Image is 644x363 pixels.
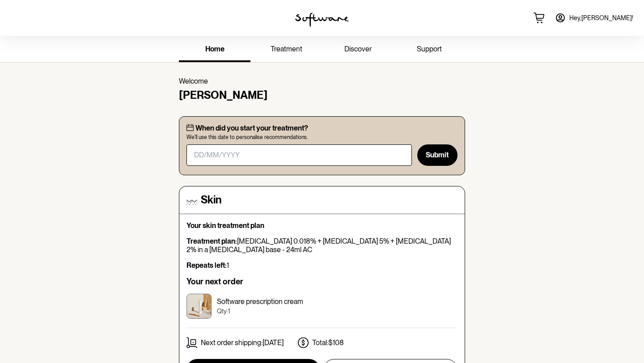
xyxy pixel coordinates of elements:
a: treatment [250,38,322,62]
p: Total: $108 [312,338,344,347]
p: Software prescription cream [217,297,303,306]
strong: Treatment plan: [186,237,237,245]
span: support [417,45,442,53]
a: discover [322,38,394,62]
h4: Skin [201,194,221,207]
span: Submit [426,151,449,159]
span: treatment [271,45,302,53]
span: Hey, [PERSON_NAME] ! [569,14,633,22]
span: home [205,45,225,53]
button: Submit [417,144,458,166]
p: Qty: 1 [217,308,303,315]
img: ckrj6wta500023h5xcy0pra31.jpg [186,294,212,319]
strong: Repeats left: [186,261,227,270]
p: Welcome [179,77,465,85]
span: We'll use this date to personalise recommendations. [186,134,458,140]
h4: [PERSON_NAME] [179,89,465,102]
p: [MEDICAL_DATA] 0.018% + [MEDICAL_DATA] 5% + [MEDICAL_DATA] 2% in a [MEDICAL_DATA] base - 24ml AC [186,237,458,254]
input: DD/MM/YYYY [186,144,412,166]
a: home [179,38,250,62]
p: When did you start your treatment? [195,124,308,132]
a: support [394,38,465,62]
h6: Your next order [186,277,458,287]
p: Next order shipping: [DATE] [201,338,284,347]
p: Your skin treatment plan [186,221,458,230]
a: Hey,[PERSON_NAME]! [550,7,639,29]
img: software logo [295,13,349,27]
p: 1 [186,261,458,270]
span: discover [344,45,372,53]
